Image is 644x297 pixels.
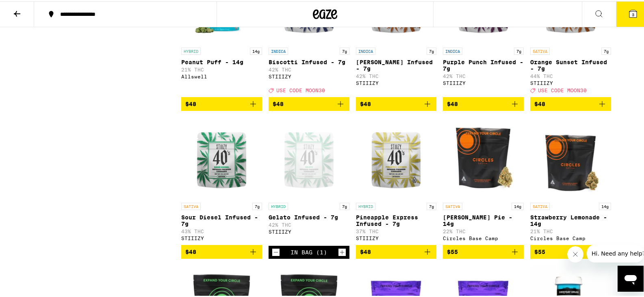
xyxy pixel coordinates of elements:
span: $48 [185,247,196,254]
span: $48 [360,100,371,106]
p: HYBRID [356,202,375,209]
div: STIIIZY [181,234,262,240]
iframe: Button to launch messaging window [618,264,644,290]
img: Circles Base Camp - Strawberry Lemonade - 14g [530,116,611,197]
a: Open page for Sour Diesel Infused - 7g from STIIIZY [181,116,262,244]
p: 7g [427,46,436,54]
a: Open page for Strawberry Lemonade - 14g from Circles Base Camp [530,116,611,244]
span: USE CODE MOON30 [276,87,325,92]
p: 7g [340,46,349,54]
p: 7g [252,202,262,209]
a: Open page for Pineapple Express Infused - 7g from STIIIZY [356,116,437,244]
p: 14g [512,202,524,209]
p: HYBRID [181,46,201,54]
p: 43% THC [181,228,262,233]
p: Purple Punch Infused - 7g [443,58,524,71]
span: $48 [185,100,196,106]
button: Add to bag [443,244,524,258]
p: 42% THC [269,66,349,71]
button: Add to bag [269,96,349,110]
span: USE CODE MOON30 [538,87,587,92]
p: HYBRID [269,202,288,209]
p: Strawberry Lemonade - 14g [530,213,611,226]
div: STIIIZY [356,234,437,240]
a: Open page for Gelato Infused - 7g from STIIIZY [269,116,349,245]
span: $48 [534,100,545,106]
p: 22% THC [443,228,524,233]
div: Circles Base Camp [530,234,611,240]
div: STIIIZY [269,228,349,233]
button: Decrement [272,247,280,255]
p: 42% THC [269,221,349,226]
p: 21% THC [181,66,262,71]
button: Add to bag [181,244,262,258]
button: Add to bag [530,244,611,258]
span: Hi. Need any help? [5,6,59,12]
img: STIIIZY - Pineapple Express Infused - 7g [356,116,437,197]
button: Add to bag [181,96,262,110]
p: 42% THC [356,72,437,78]
p: Peanut Puff - 14g [181,58,262,64]
div: STIIIZY [443,79,524,85]
p: SATIVA [530,46,550,54]
div: Circles Base Camp [443,234,524,240]
p: 21% THC [530,228,611,233]
img: STIIIZY - Sour Diesel Infused - 7g [181,116,262,197]
p: Gelato Infused - 7g [269,213,349,219]
p: 14g [599,202,611,209]
button: Add to bag [356,96,437,110]
p: 37% THC [356,228,437,233]
p: 7g [601,46,611,54]
p: 7g [427,202,436,209]
span: $55 [534,247,545,254]
span: $48 [360,247,371,254]
img: Circles Base Camp - Berry Pie - 14g [443,116,524,197]
iframe: Close message [567,245,583,261]
p: 14g [250,46,262,54]
span: $48 [447,100,458,106]
div: STIIIZY [269,73,349,78]
button: Add to bag [443,96,524,110]
p: Sour Diesel Infused - 7g [181,213,262,226]
p: INDICA [443,46,462,54]
div: Allswell [181,73,262,78]
div: In Bag (1) [291,248,327,254]
a: Open page for Berry Pie - 14g from Circles Base Camp [443,116,524,244]
p: SATIVA [530,202,550,209]
p: 7g [514,46,524,54]
p: [PERSON_NAME] Pie - 14g [443,213,524,226]
p: Pineapple Express Infused - 7g [356,213,437,226]
button: Add to bag [356,244,437,258]
p: INDICA [269,46,288,54]
div: STIIIZY [356,79,437,85]
div: STIIIZY [530,79,611,85]
span: 3 [632,11,634,16]
p: 42% THC [443,72,524,78]
p: INDICA [356,46,375,54]
button: Add to bag [530,96,611,110]
button: Increment [338,247,346,255]
p: Biscotti Infused - 7g [269,58,349,64]
p: Orange Sunset Infused - 7g [530,58,611,71]
p: [PERSON_NAME] Infused - 7g [356,58,437,71]
span: $48 [273,100,284,106]
span: $55 [447,247,458,254]
p: SATIVA [181,202,201,209]
p: 7g [340,202,349,209]
p: 44% THC [530,72,611,78]
iframe: Message from company [587,243,644,261]
p: SATIVA [443,202,462,209]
